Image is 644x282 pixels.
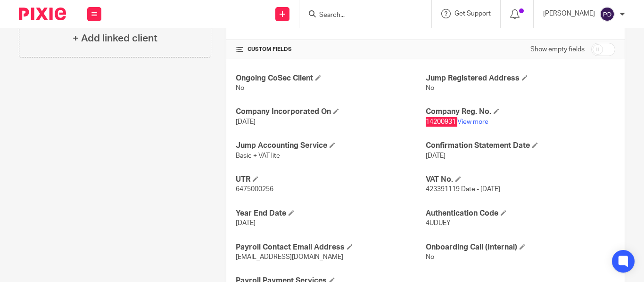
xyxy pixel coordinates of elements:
[600,7,615,22] img: svg%3E
[426,153,446,159] span: [DATE]
[426,141,615,151] h4: Confirmation Statement Date
[426,220,451,226] span: 4UDUEY
[236,119,256,125] span: [DATE]
[318,11,403,20] input: Search
[236,46,425,53] h4: CUSTOM FIELDS
[426,85,434,91] span: No
[426,119,456,125] span: 14200931
[236,175,425,185] h4: UTR
[426,254,434,260] span: No
[236,85,244,91] span: No
[543,9,595,18] p: [PERSON_NAME]
[530,45,585,54] label: Show empty fields
[236,141,425,151] h4: Jump Accounting Service
[426,186,500,193] span: 423391119 Date - [DATE]
[236,186,273,193] span: 6475000256
[19,8,66,20] img: Pixie
[457,119,488,125] a: View more
[426,242,615,252] h4: Onboarding Call (Internal)
[426,107,615,117] h4: Company Reg. No.
[454,10,491,17] span: Get Support
[236,209,425,218] h4: Year End Date
[236,242,425,252] h4: Payroll Contact Email Address
[426,175,615,185] h4: VAT No.
[426,73,615,83] h4: Jump Registered Address
[426,209,615,218] h4: Authentication Code
[236,73,425,83] h4: Ongoing CoSec Client
[236,220,256,226] span: [DATE]
[236,153,280,159] span: Basic + VAT lite
[236,107,425,117] h4: Company Incorporated On
[236,254,343,260] span: [EMAIL_ADDRESS][DOMAIN_NAME]
[73,31,157,46] h4: + Add linked client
